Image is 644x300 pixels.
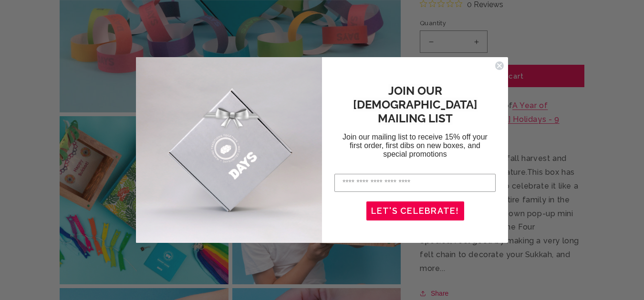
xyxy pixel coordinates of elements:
[495,61,504,70] button: Close dialog
[343,133,488,158] span: Join our mailing list to receive 15% off your first order, first dibs on new boxes, and special p...
[353,84,478,125] span: JOIN OUR [DEMOGRAPHIC_DATA] MAILING LIST
[366,201,464,220] button: LET'S CELEBRATE!
[136,57,322,243] img: d3790c2f-0e0c-4c72-ba1e-9ed984504164.jpeg
[334,174,496,192] input: Enter your email address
